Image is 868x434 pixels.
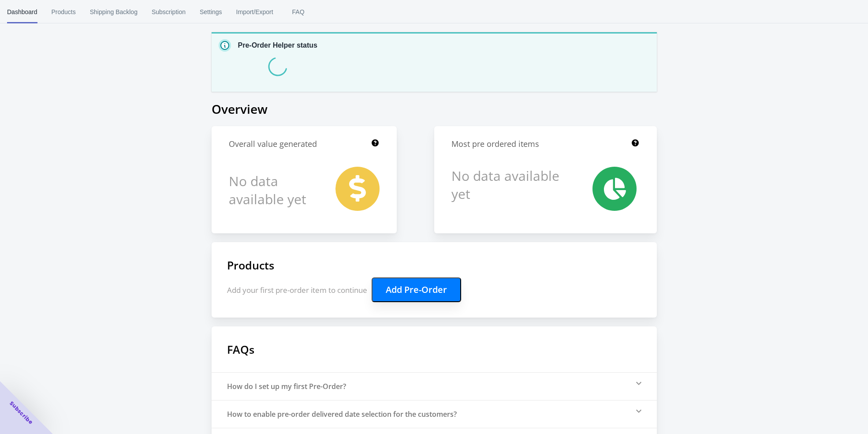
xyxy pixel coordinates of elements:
h1: Overall value generated [229,138,317,150]
span: Subscribe [8,400,34,426]
h1: Most pre ordered items [451,138,539,150]
span: Shipping Backlog [90,0,138,23]
span: Settings [200,0,222,23]
h1: No data available yet [451,167,561,203]
p: Add your first pre-order item to continue [227,277,641,302]
p: Pre-Order Helper status [238,40,318,51]
span: Import/Export [236,0,273,23]
h1: Products [227,258,641,273]
span: Dashboard [7,0,37,23]
h1: Overview [212,101,657,117]
span: FAQ [287,0,309,23]
h1: FAQs [212,326,657,372]
span: Subscription [152,0,186,23]
div: How to enable pre-order delivered date selection for the customers? [227,409,457,419]
h1: No data available yet [229,167,317,213]
div: How do I set up my first Pre-Order? [227,382,346,391]
span: Products [52,0,76,23]
button: Add Pre-Order [372,277,461,302]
